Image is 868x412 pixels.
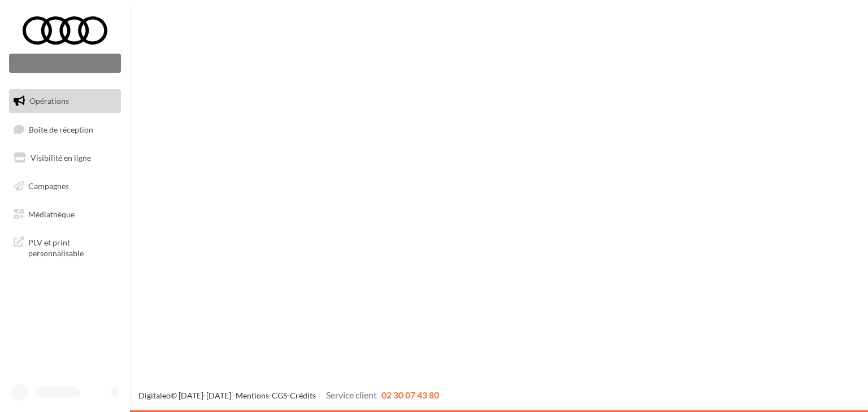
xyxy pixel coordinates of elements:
div: Nouvelle campagne [9,54,121,73]
span: 02 30 07 43 80 [381,389,439,400]
span: Boîte de réception [29,124,93,134]
a: Visibilité en ligne [7,146,123,170]
span: Service client [326,389,377,400]
a: Médiathèque [7,203,123,226]
a: Boîte de réception [7,117,123,142]
span: PLV et print personnalisable [28,235,116,259]
a: Campagnes [7,174,123,198]
span: Campagnes [28,181,69,191]
span: Opérations [29,96,69,106]
a: PLV et print personnalisable [7,230,123,264]
a: CGS [272,391,287,400]
span: Visibilité en ligne [31,153,91,163]
a: Digitaleo [138,391,171,400]
a: Crédits [290,391,316,400]
span: Médiathèque [28,209,75,218]
span: © [DATE]-[DATE] - - - [138,391,439,400]
a: Opérations [7,89,123,113]
a: Mentions [236,391,269,400]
